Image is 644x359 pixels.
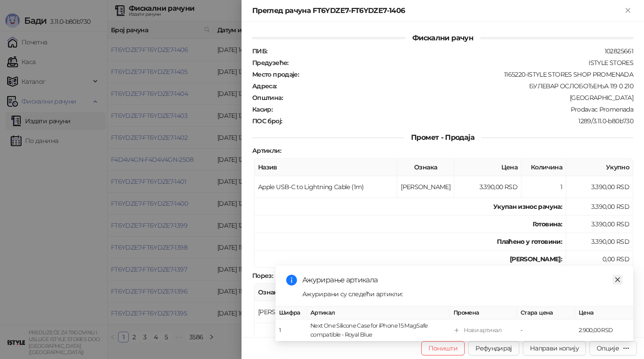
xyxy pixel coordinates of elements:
[252,5,623,16] div: Преглед рачуна FT6YDZE7-FT6YDZE7-1406
[252,272,273,280] strong: Порез :
[566,159,633,176] th: Укупно
[566,233,633,251] td: 3.390,00 RSD
[300,70,634,78] div: 1165220-ISTYLE STORES SHOP PROMENADA
[404,133,482,142] span: Промет - Продаја
[273,105,634,113] div: Prodavac Promenada
[397,176,454,198] td: [PERSON_NAME]
[450,307,517,320] th: Промена
[493,203,562,211] strong: Укупан износ рачуна :
[575,320,633,342] td: 2.900,00 RSD
[302,289,623,299] div: Ажурирани су следећи артикли:
[575,307,633,320] th: Цена
[254,284,312,301] th: Ознака
[533,220,562,228] strong: Готовина :
[275,307,307,320] th: Шифра
[289,59,634,67] div: ISTYLE STORES
[510,255,562,263] strong: [PERSON_NAME]:
[566,198,633,216] td: 3.390,00 RSD
[252,117,282,125] strong: ПОС број :
[254,159,397,176] th: Назив
[284,94,634,102] div: [GEOGRAPHIC_DATA]
[275,320,307,342] td: 1
[623,5,633,16] button: Close
[307,320,450,342] td: Next One Silicone Case for iPhone 15 MagSafe compatible - Royal Blue
[252,47,267,55] strong: ПИБ :
[252,105,272,113] strong: Касир :
[454,176,521,198] td: 3.390,00 RSD
[252,147,281,155] strong: Артикли :
[286,275,297,285] span: info-circle
[614,277,621,283] span: close
[268,47,634,55] div: 102825661
[252,59,288,67] strong: Предузеће :
[252,94,283,102] strong: Општина :
[454,159,521,176] th: Цена
[278,82,634,90] div: БУЛЕВАР ОСЛОБОЂЕЊА 119 0 210
[566,251,633,268] td: 0,00 RSD
[252,70,299,78] strong: Место продаје :
[252,82,277,90] strong: Адреса :
[566,176,633,198] td: 3.390,00 RSD
[517,320,575,342] td: -
[254,176,397,198] td: Apple USB-C to Lightning Cable (1m)
[283,117,634,125] div: 1289/3.11.0-b80b730
[307,307,450,320] th: Артикал
[254,301,312,323] td: [PERSON_NAME]
[302,275,623,285] div: Ажурирање артикала
[405,34,480,42] span: Фискални рачун
[521,159,566,176] th: Количина
[613,275,623,285] a: Close
[521,176,566,198] td: 1
[397,159,454,176] th: Ознака
[464,326,501,335] div: Нови артикал
[566,216,633,233] td: 3.390,00 RSD
[497,238,562,246] strong: Плаћено у готовини:
[517,307,575,320] th: Стара цена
